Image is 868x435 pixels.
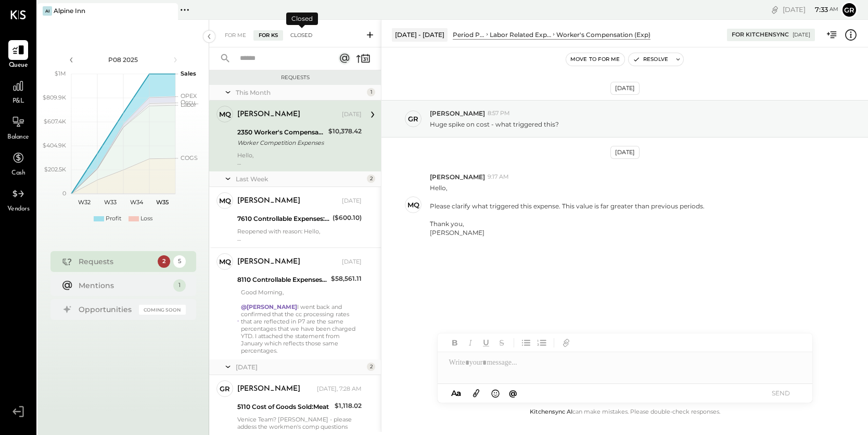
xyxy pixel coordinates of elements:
div: [DATE] - [DATE] [392,28,448,41]
div: Requests [214,74,376,81]
div: [DATE] [610,146,640,159]
button: Italic [464,336,477,350]
div: AI [43,6,52,16]
div: Worker Competition Expenses [237,138,325,148]
div: 1 [173,279,186,292]
div: Alpine Inn [54,6,85,15]
div: 5110 Cost of Goods Sold:Meat [237,402,331,412]
div: $1,118.02 [335,401,362,411]
div: P08 2025 [79,55,168,64]
div: gr [408,114,418,124]
div: This Month [236,88,364,97]
div: [DATE] [342,197,362,205]
span: Balance [7,133,29,142]
button: Resolve [629,53,672,66]
p: Huge spike on cost - what triggered this? [430,120,559,129]
div: 2350 Worker's Compensation [237,127,325,138]
div: gr [220,384,230,394]
div: 5 [173,255,186,268]
div: Period P&L [453,30,484,39]
div: For KS [253,30,283,41]
span: [PERSON_NAME] [430,172,485,181]
div: [DATE] [342,110,362,119]
div: Opportunities [79,304,134,315]
span: Queue [9,61,28,70]
div: Last Week [236,175,364,183]
div: [DATE] [793,31,810,39]
div: Venice Team? [PERSON_NAME] - please addess the workmen's comp questions [237,416,362,430]
div: MQ [219,109,231,119]
text: Occu... [181,98,198,106]
button: Unordered List [519,336,533,350]
div: $10,378.42 [328,126,362,136]
div: ($600.10) [333,213,362,223]
div: Labor Related Expenses [490,30,551,39]
a: Balance [1,112,36,142]
div: For Me [220,30,251,41]
text: W32 [78,198,91,206]
text: OPEX [181,92,197,100]
button: Add URL [559,336,573,350]
div: Closed [286,13,318,25]
text: Sales [181,70,196,77]
div: [DATE] [342,258,362,266]
text: $404.9K [43,142,66,149]
span: P&L [12,97,24,106]
div: [PERSON_NAME] [237,384,300,394]
div: [PERSON_NAME] [237,257,300,267]
span: Cash [11,169,25,178]
div: 2 [367,363,375,371]
button: Bold [448,336,462,350]
button: Move to for me [566,53,624,66]
text: W34 [130,198,143,206]
div: Loss [141,215,152,223]
text: $202.5K [44,166,66,173]
div: [PERSON_NAME] [430,228,705,237]
div: Mentions [79,280,168,291]
text: $809.9K [43,94,66,101]
div: MQ [219,196,231,206]
div: 2 [367,175,375,183]
div: [DATE] [783,5,838,15]
text: W33 [104,198,117,206]
button: @ [506,387,520,400]
text: Labor [181,101,196,108]
div: $58,561.11 [331,274,362,284]
span: 9:17 AM [488,173,509,181]
span: [PERSON_NAME] [430,109,485,118]
span: a [456,388,461,398]
text: $607.4K [44,118,66,125]
button: gr [841,2,858,18]
div: 1 [367,88,375,96]
div: [PERSON_NAME] [237,196,300,206]
a: Queue [1,40,36,70]
span: Vendors [7,205,30,214]
a: P&L [1,76,36,106]
div: Requests [79,256,152,267]
div: Profit [106,215,121,223]
div: MQ [219,257,231,267]
div: [DATE], 7:28 AM [317,385,362,393]
div: Thank you, [430,219,705,228]
div: [DATE] [236,363,364,371]
div: copy link [770,4,780,15]
div: Hello, [237,152,362,166]
text: W35 [156,198,169,206]
button: Ordered List [535,336,548,350]
a: Cash [1,148,36,178]
div: 7610 Controllable Expenses:Meals Research [237,214,329,224]
button: SEND [760,386,802,400]
div: MQ [407,200,419,210]
button: Underline [479,336,493,350]
div: [PERSON_NAME] [237,109,300,120]
span: @ [509,388,517,398]
a: Vendors [1,184,36,214]
div: I went back and confirmed that the cc processing rates that are reflected in P7 are the same perc... [241,303,362,354]
div: 8110 Controllable Expenses:General & Administrative Expenses:Credit Card Discount [237,275,328,285]
div: Good Morning, [241,289,362,354]
div: [DATE] [610,82,640,95]
span: 8:57 PM [488,109,510,118]
div: Reopened with reason: Hello, [237,228,362,242]
text: 0 [62,190,66,197]
div: 2 [158,255,170,268]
